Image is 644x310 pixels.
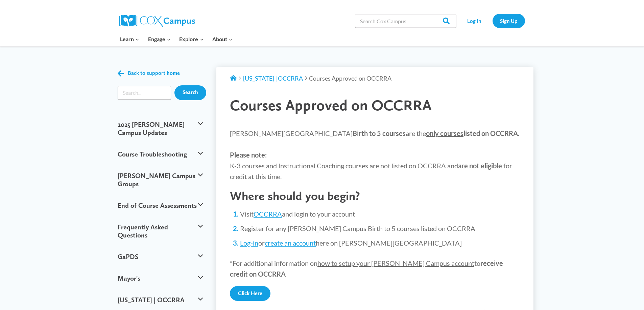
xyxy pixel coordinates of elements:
strong: Please note: [230,151,267,159]
a: [US_STATE] | OCCRRA [243,75,303,82]
nav: Primary Navigation [116,32,237,46]
span: Courses Approved on OCCRRA [309,75,391,82]
button: [PERSON_NAME] Campus Groups [114,165,207,195]
button: Frequently Asked Questions [114,216,207,246]
span: Back to support home [128,70,180,77]
button: Mayor's [114,267,207,289]
input: Search input [118,86,171,100]
span: Engage [148,35,171,44]
nav: Secondary Navigation [460,14,525,28]
h2: Where should you begin? [230,189,520,203]
a: Sign Up [493,14,525,28]
p: [PERSON_NAME][GEOGRAPHIC_DATA] are the . K-3 courses and Instructional Coaching courses are not l... [230,128,520,182]
img: Cox Campus [119,15,195,27]
span: Learn [120,35,139,44]
li: or here on [PERSON_NAME][GEOGRAPHIC_DATA] [240,238,520,248]
a: create an account [265,239,316,247]
a: Support Home [230,75,237,82]
span: Courses Approved on OCCRRA [230,96,432,114]
strong: listed on OCCRRA [426,129,518,137]
button: GaPDS [114,246,207,267]
strong: are not eligible [458,162,502,170]
input: Search Cox Campus [355,14,456,28]
a: OCCRRA [254,210,282,218]
span: how to setup your [PERSON_NAME] Campus account [317,259,474,267]
p: *For additional information on to [230,258,520,279]
a: Log-in [240,239,258,247]
button: End of Course Assessments [114,195,207,216]
span: only courses [426,129,463,137]
a: Click Here [230,286,270,301]
li: Visit and login to your account [240,209,520,219]
span: Explore [179,35,204,44]
li: Register for any [PERSON_NAME] Campus Birth to 5 courses listed on OCCRRA [240,224,520,233]
strong: Birth to 5 courses [353,129,406,137]
input: Search [174,85,206,100]
span: About [212,35,233,44]
a: Log In [460,14,489,28]
button: 2025 [PERSON_NAME] Campus Updates [114,114,207,143]
form: Search form [118,86,171,100]
button: Course Troubleshooting [114,143,207,165]
a: Back to support home [118,68,180,78]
